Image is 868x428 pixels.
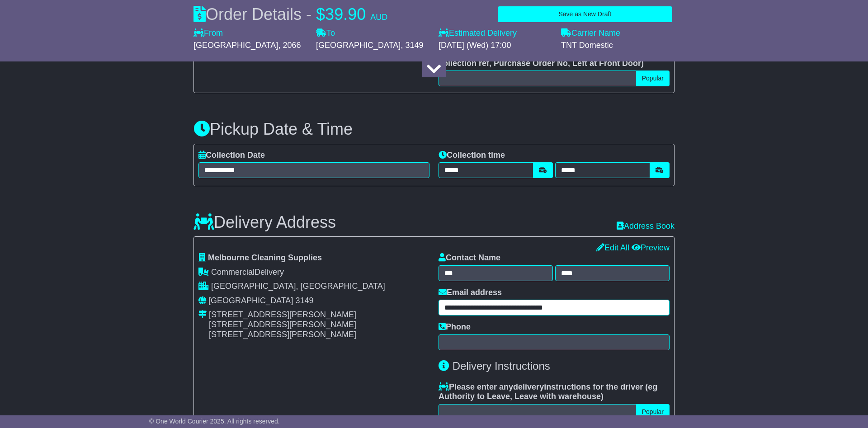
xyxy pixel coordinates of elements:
[211,282,385,291] span: [GEOGRAPHIC_DATA], [GEOGRAPHIC_DATA]
[596,243,629,252] a: Edit All
[193,120,675,138] h3: Pickup Date & Time
[439,322,471,332] label: Phone
[370,13,387,22] span: AUD
[498,6,672,22] button: Save as New Draft
[193,28,223,38] label: From
[636,71,670,86] button: Popular
[439,151,505,160] label: Collection time
[193,5,387,24] div: Order Details -
[439,28,552,38] label: Estimated Delivery
[209,330,356,340] div: [STREET_ADDRESS][PERSON_NAME]
[439,382,657,401] span: eg Authority to Leave, Leave with warehouse
[209,320,356,330] div: [STREET_ADDRESS][PERSON_NAME]
[513,382,544,391] span: delivery
[439,382,670,402] label: Please enter any instructions for the driver ( )
[617,221,675,230] a: Address Book
[453,360,550,372] span: Delivery Instructions
[401,41,423,50] span: , 3149
[198,268,429,277] div: Delivery
[439,41,552,51] div: [DATE] (Wed) 17:00
[636,404,670,420] button: Popular
[208,253,322,262] span: Melbourne Cleaning Supplies
[198,151,265,160] label: Collection Date
[561,28,620,38] label: Carrier Name
[316,28,335,38] label: To
[561,41,675,51] div: TNT Domestic
[316,41,401,50] span: [GEOGRAPHIC_DATA]
[208,296,293,305] span: [GEOGRAPHIC_DATA]
[193,41,278,50] span: [GEOGRAPHIC_DATA]
[149,418,280,425] span: © One World Courier 2025. All rights reserved.
[193,213,336,231] h3: Delivery Address
[439,253,500,263] label: Contact Name
[325,5,366,24] span: 39.90
[209,310,356,320] div: [STREET_ADDRESS][PERSON_NAME]
[632,243,670,252] a: Preview
[278,41,301,50] span: , 2066
[316,5,325,24] span: $
[295,296,313,305] span: 3149
[439,288,502,298] label: Email address
[211,268,255,277] span: Commercial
